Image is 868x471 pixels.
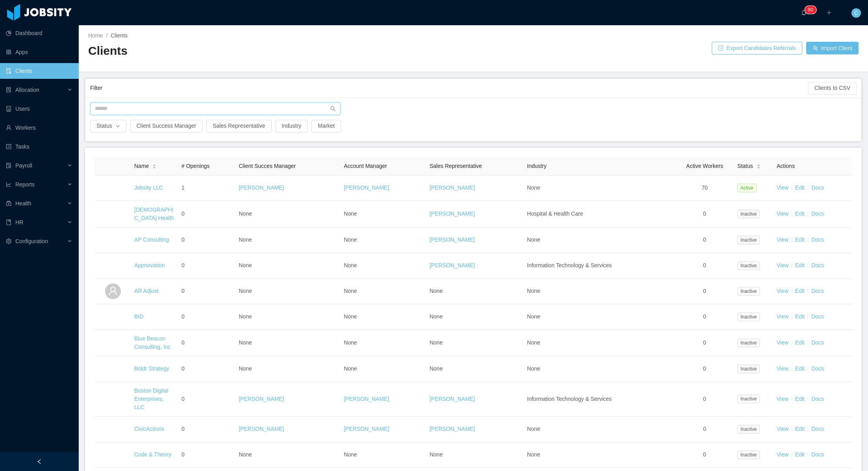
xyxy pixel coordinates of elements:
a: Boldr Strategy [134,365,169,372]
img: dc41d540-fa30-11e7-b498-73b80f01daf1_657caab8ac997-400w.png [105,180,121,196]
span: Inactive [737,425,760,434]
td: 0 [675,442,734,468]
a: View [777,210,788,217]
i: icon: solution [6,87,11,93]
span: # Openings [181,163,210,169]
a: View [777,426,788,432]
td: 0 [675,330,734,356]
a: Docs [811,184,824,191]
span: None [239,210,252,217]
a: [PERSON_NAME] [239,184,284,191]
span: None [344,262,357,268]
span: None [344,313,357,320]
a: Edit [795,396,805,402]
a: View [777,184,788,191]
span: HR [15,219,23,225]
a: Edit [795,210,805,217]
img: 6a9c8a10-fa44-11e7-b40c-39778dc5ba3c_5a5d53462c965-400w.png [105,421,121,437]
span: Hospital & Health Care [527,210,583,217]
a: Docs [811,339,824,346]
span: Inactive [737,451,760,459]
span: None [239,236,252,243]
td: 0 [178,279,235,304]
span: None [344,236,357,243]
a: Edit [795,236,805,243]
h2: Clients [88,43,474,59]
img: 6a9b93c0-fa44-11e7-a0ff-e192332886ff_64d117bc70140-400w.png [105,391,121,407]
a: Edit [795,451,805,458]
span: None [527,313,540,320]
a: BID [134,313,143,320]
div: Sort [152,163,157,168]
span: None [344,365,357,372]
span: None [344,339,357,346]
a: [PERSON_NAME] [429,236,475,243]
button: Industry [276,120,308,132]
button: Sales Representative [206,120,271,132]
a: AR Adjust [134,288,158,294]
a: Docs [811,426,824,432]
a: [PERSON_NAME] [344,396,389,402]
span: Clients [111,32,128,39]
a: Docs [811,313,824,320]
td: 0 [675,417,734,442]
a: View [777,451,788,458]
span: Inactive [737,210,760,218]
span: None [429,313,442,320]
span: Inactive [737,395,760,403]
td: 0 [178,253,235,279]
a: View [777,396,788,402]
i: icon: user [108,286,118,296]
i: icon: caret-down [756,166,761,168]
img: 6a98c4f0-fa44-11e7-92f0-8dd2fe54cc72_5a5e2f7bcfdbd-400w.png [105,309,121,325]
span: None [239,339,252,346]
a: Docs [811,210,824,217]
button: icon: exportExport Candidates Referrals [712,42,802,54]
a: Blue Beacon Consulting, Inc [134,335,171,350]
span: Client Succes Manager [239,163,296,169]
i: icon: setting [6,238,11,244]
span: Inactive [737,365,760,373]
a: [DEMOGRAPHIC_DATA] Health [134,207,174,221]
span: 1 [181,184,185,191]
a: Edit [795,313,805,320]
button: Market [311,120,341,132]
a: icon: auditClients [6,63,72,79]
a: Code & Theory [134,451,171,458]
span: None [527,288,540,294]
span: None [527,339,540,346]
i: icon: caret-up [756,163,761,165]
a: [PERSON_NAME] [239,426,284,432]
span: None [344,288,357,294]
img: 6a96eda0-fa44-11e7-9f69-c143066b1c39_5a5d5161a4f93-400w.png [105,258,121,274]
i: icon: medicine-box [6,201,11,206]
a: View [777,262,788,268]
span: Inactive [737,236,760,244]
span: Reports [15,181,35,188]
span: Account Manager [344,163,387,169]
span: Actions [777,163,795,169]
span: Payroll [15,162,32,169]
span: None [239,451,252,458]
span: C [854,8,858,18]
span: Inactive [737,339,760,347]
i: icon: caret-up [152,163,157,165]
span: None [429,288,442,294]
a: Edit [795,184,805,191]
a: [PERSON_NAME] [429,184,475,191]
td: 0 [178,227,235,253]
span: None [429,339,442,346]
a: View [777,313,788,320]
div: Sort [756,163,761,168]
a: icon: userWorkers [6,120,72,136]
p: 0 [811,6,813,14]
a: [PERSON_NAME] [429,426,475,432]
i: icon: plus [826,10,832,15]
td: 0 [178,442,235,468]
a: icon: pie-chartDashboard [6,25,72,41]
span: Active [737,184,757,192]
span: None [344,451,357,458]
a: [PERSON_NAME] [429,396,475,402]
span: None [239,288,252,294]
span: None [429,365,442,372]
